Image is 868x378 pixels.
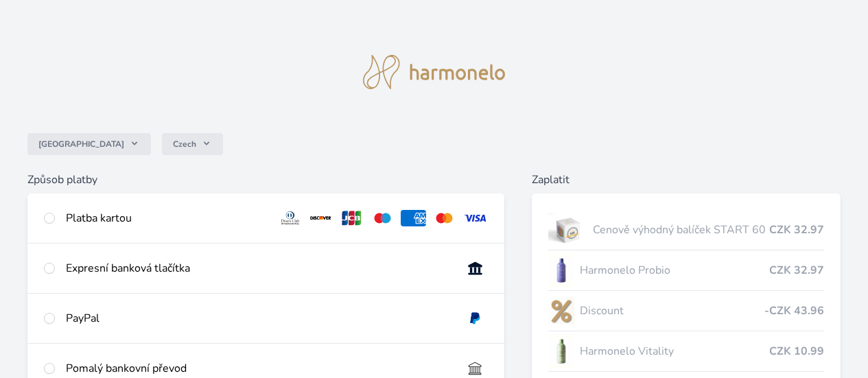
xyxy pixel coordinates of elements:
img: discover.svg [308,210,333,226]
img: discount-lo.png [548,294,574,328]
div: Expresní banková tlačítka [66,260,451,276]
img: bankTransfer_IBAN.svg [462,360,488,377]
span: Cenově výhodný balíček START 60 [593,222,769,238]
span: -CZK 43.96 [764,303,824,319]
img: mc.svg [432,210,457,226]
span: Harmonelo Probio [580,262,769,279]
h6: Způsob platby [27,172,504,188]
img: paypal.svg [462,310,488,327]
div: Pomalý bankovní převod [66,360,451,377]
div: Platba kartou [66,210,267,226]
span: Discount [580,303,764,319]
img: logo.svg [363,55,506,89]
img: diners.svg [278,210,303,226]
img: visa.svg [462,210,488,226]
span: CZK 32.97 [769,222,824,238]
button: [GEOGRAPHIC_DATA] [27,133,151,155]
span: CZK 32.97 [769,262,824,279]
img: onlineBanking_CZ.svg [462,260,488,276]
span: Czech [173,139,196,150]
img: CLEAN_VITALITY_se_stinem_x-lo.jpg [548,334,574,368]
span: Harmonelo Vitality [580,343,769,359]
button: Czech [162,133,223,155]
img: maestro.svg [370,210,395,226]
img: start.jpg [548,213,587,247]
span: CZK 10.99 [769,343,824,359]
h6: Zaplatit [532,172,841,188]
img: CLEAN_PROBIO_se_stinem_x-lo.jpg [548,253,574,287]
div: PayPal [66,310,451,327]
img: jcb.svg [339,210,364,226]
img: amex.svg [401,210,426,226]
span: [GEOGRAPHIC_DATA] [38,139,124,150]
